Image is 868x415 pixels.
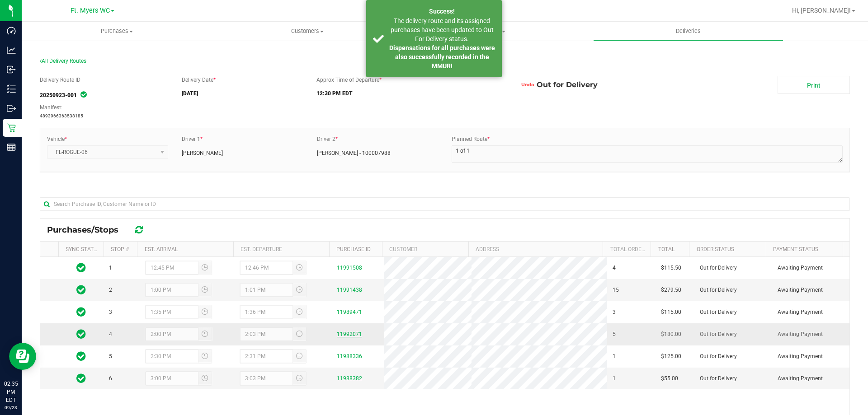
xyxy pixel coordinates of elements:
span: Out for Delivery [700,352,737,361]
a: 11989471 [337,309,362,315]
div: Manifest: [40,103,166,112]
p: 09/23 [4,404,18,411]
inline-svg: Outbound [7,104,16,113]
a: Stop # [111,246,129,252]
span: 5 [109,352,112,361]
span: Customers [212,27,402,35]
span: $279.50 [661,286,681,294]
span: Out for Delivery [700,264,737,272]
label: Vehicle [47,135,67,143]
span: Out for Delivery [700,374,737,383]
span: 4 [613,264,616,272]
span: Awaiting Payment [778,374,823,383]
th: Est. Departure [233,242,329,257]
label: Driver 2 [317,135,338,143]
span: 6 [109,374,112,383]
a: Est. Arrival [145,246,178,252]
a: Customers [212,22,402,41]
a: Order Status [697,246,734,252]
span: Out for Delivery [700,286,737,294]
label: Delivery Date [182,76,216,84]
h5: 12:30 PM EDT [316,91,505,97]
span: [PERSON_NAME] - 100007988 [317,149,391,157]
span: 2 [109,286,112,294]
span: 1 [109,264,112,272]
button: Undo [519,76,537,94]
a: Print Manifest [778,76,850,94]
span: 4 [109,330,112,339]
h5: [DATE] [182,91,303,97]
a: Deliveries [593,22,783,41]
a: 11991438 [337,287,362,293]
span: 5 [613,330,616,339]
span: 1 [613,352,616,361]
label: Planned Route [452,135,490,143]
span: $180.00 [661,330,681,339]
span: Purchases [22,27,212,35]
p: 02:35 PM EDT [4,380,18,404]
span: In Sync [80,90,87,99]
inline-svg: Analytics [7,46,16,55]
label: Driver 1 [182,135,203,143]
a: Purchases [22,22,212,41]
a: 11988382 [337,375,362,382]
inline-svg: Retail [7,123,16,132]
iframe: Resource center [9,343,36,370]
span: In Sync [76,350,86,363]
span: $125.00 [661,352,681,361]
a: Purchase ID [336,246,371,252]
span: Out for Delivery [700,330,737,339]
span: 15 [613,286,619,294]
span: Deliveries [664,27,713,35]
span: Awaiting Payment [778,308,823,317]
input: Search Purchase ID, Customer Name or ID [40,197,850,211]
a: Sync Status [66,246,100,252]
span: Awaiting Payment [778,286,823,294]
span: In Sync [76,284,86,296]
inline-svg: Reports [7,143,16,152]
div: Success! [389,7,495,16]
span: Ft. Myers WC [71,7,110,14]
span: 3 [613,308,616,317]
span: Out for Delivery [519,76,598,94]
inline-svg: Inbound [7,65,16,74]
strong: 20250923-001 [40,92,77,98]
th: Customer [382,242,468,257]
span: In Sync [76,372,86,385]
span: In Sync [76,328,86,340]
a: 11988336 [337,353,362,359]
a: Payment Status [773,246,818,252]
a: Total [658,246,675,252]
span: $115.00 [661,308,681,317]
span: All Delivery Routes [40,58,86,64]
th: Total Order Lines [603,242,651,257]
span: 3 [109,308,112,317]
inline-svg: Inventory [7,84,16,93]
span: Hi, [PERSON_NAME]! [792,7,851,14]
span: $55.00 [661,374,678,383]
span: Awaiting Payment [778,264,823,272]
strong: Dispensations for all purchases were also successfully recorded in the MMUR! [389,44,495,70]
inline-svg: Dashboard [7,26,16,35]
span: 1 [613,374,616,383]
span: In Sync [76,306,86,318]
label: Approx Time of Departure [316,76,382,84]
span: 4893966363538185 [40,103,168,118]
span: Out for Delivery [700,308,737,317]
span: Awaiting Payment [778,352,823,361]
th: Address [468,242,603,257]
span: Awaiting Payment [778,330,823,339]
span: $115.50 [661,264,681,272]
span: Purchases/Stops [47,225,127,235]
span: The delivery route and its assigned purchases have been updated to Out For Delivery status. [391,17,494,42]
span: In Sync [76,261,86,274]
a: 11992071 [337,331,362,337]
span: [PERSON_NAME] [182,149,223,157]
a: 11991508 [337,265,362,271]
label: Delivery Route ID [40,76,80,84]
